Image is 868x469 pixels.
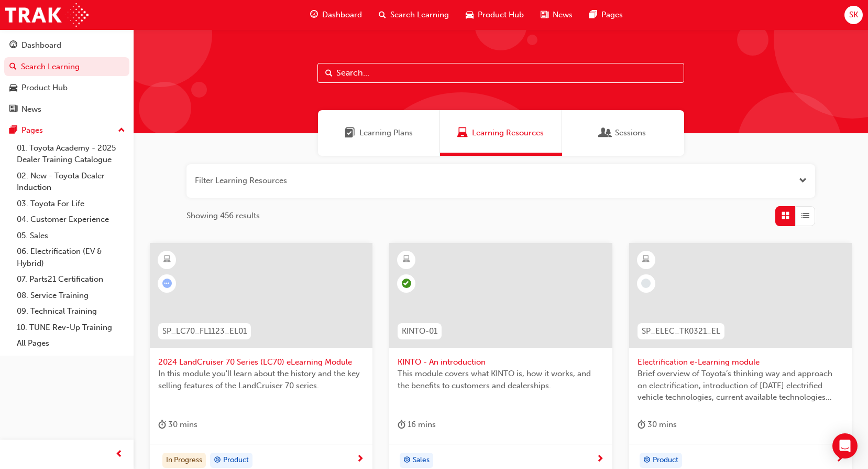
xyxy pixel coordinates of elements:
span: guage-icon [9,41,17,50]
span: car-icon [466,8,474,22]
a: news-iconNews [532,4,581,26]
a: Search Learning [4,57,129,77]
span: In this module you'll learn about the history and the key selling features of the LandCruiser 70 ... [158,368,364,391]
div: Open Intercom Messenger [832,433,858,459]
span: Sessions [615,127,646,139]
span: Electrification e-Learning module [638,356,843,368]
span: learningResourceType_ELEARNING-icon [403,253,410,267]
span: Dashboard [322,9,362,21]
span: search-icon [379,8,386,22]
a: 01. Toyota Academy - 2025 Dealer Training Catalogue [13,140,129,168]
span: KINTO - An introduction [398,356,603,368]
button: Pages [4,121,129,140]
span: Showing 456 results [186,210,260,222]
a: 09. Technical Training [13,303,129,319]
a: pages-iconPages [581,4,631,26]
div: Pages [21,124,43,136]
button: DashboardSearch LearningProduct HubNews [4,34,129,121]
div: News [21,103,41,115]
span: news-icon [541,8,548,22]
a: News [4,100,129,119]
span: learningResourceType_ELEARNING-icon [163,253,171,267]
span: next-icon [836,455,843,464]
button: Open the filter [799,175,807,187]
div: 30 mins [158,418,197,431]
span: News [553,9,573,21]
span: pages-icon [9,126,17,135]
span: guage-icon [310,8,318,22]
span: SP_LC70_FL1123_EL01 [162,325,247,337]
button: SK [844,6,863,24]
a: car-iconProduct Hub [457,4,532,26]
span: Learning Resources [472,127,544,139]
span: Product [653,454,678,466]
span: next-icon [356,455,364,464]
a: search-iconSearch Learning [370,4,457,26]
span: duration-icon [638,418,645,431]
span: duration-icon [398,418,405,431]
span: up-icon [118,124,125,137]
a: 04. Customer Experience [13,211,129,228]
span: SP_ELEC_TK0321_EL [642,325,720,337]
span: Search [325,67,333,79]
div: 16 mins [398,418,436,431]
a: 10. TUNE Rev-Up Training [13,319,129,336]
span: learningRecordVerb_NONE-icon [641,279,651,288]
span: Pages [601,9,623,21]
a: All Pages [13,335,129,351]
span: learningResourceType_ELEARNING-icon [642,253,650,267]
span: KINTO-01 [402,325,437,337]
div: In Progress [162,453,206,468]
span: List [801,210,809,222]
span: next-icon [596,455,604,464]
span: pages-icon [589,8,597,22]
span: target-icon [643,454,651,467]
a: 02. New - Toyota Dealer Induction [13,168,129,196]
span: learningRecordVerb_PASS-icon [402,279,411,288]
span: car-icon [9,83,17,93]
div: 30 mins [638,418,677,431]
a: Dashboard [4,36,129,55]
a: guage-iconDashboard [302,4,370,26]
img: Trak [5,3,89,27]
span: Sales [413,454,430,466]
span: 2024 LandCruiser 70 Series (LC70) eLearning Module [158,356,364,368]
a: 06. Electrification (EV & Hybrid) [13,243,129,271]
span: news-icon [9,105,17,114]
span: Sessions [600,127,611,139]
span: Search Learning [390,9,449,21]
span: Brief overview of Toyota’s thinking way and approach on electrification, introduction of [DATE] e... [638,368,843,403]
span: Product [223,454,249,466]
span: Grid [782,210,789,222]
a: SessionsSessions [562,110,684,156]
div: Product Hub [21,82,68,94]
div: Dashboard [21,39,61,51]
span: Learning Resources [457,127,468,139]
a: Learning ResourcesLearning Resources [440,110,562,156]
span: Learning Plans [345,127,355,139]
a: Learning PlansLearning Plans [318,110,440,156]
span: target-icon [403,454,411,467]
span: search-icon [9,62,17,72]
span: target-icon [214,454,221,467]
span: SK [849,9,858,21]
a: 07. Parts21 Certification [13,271,129,287]
span: learningRecordVerb_ATTEMPT-icon [162,279,172,288]
input: Search... [317,63,684,83]
span: This module covers what KINTO is, how it works, and the benefits to customers and dealerships. [398,368,603,391]
a: 08. Service Training [13,287,129,304]
span: Product Hub [478,9,524,21]
span: duration-icon [158,418,166,431]
span: Learning Plans [359,127,413,139]
span: prev-icon [115,448,123,461]
a: 05. Sales [13,228,129,244]
a: Product Hub [4,78,129,98]
a: 03. Toyota For Life [13,196,129,212]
